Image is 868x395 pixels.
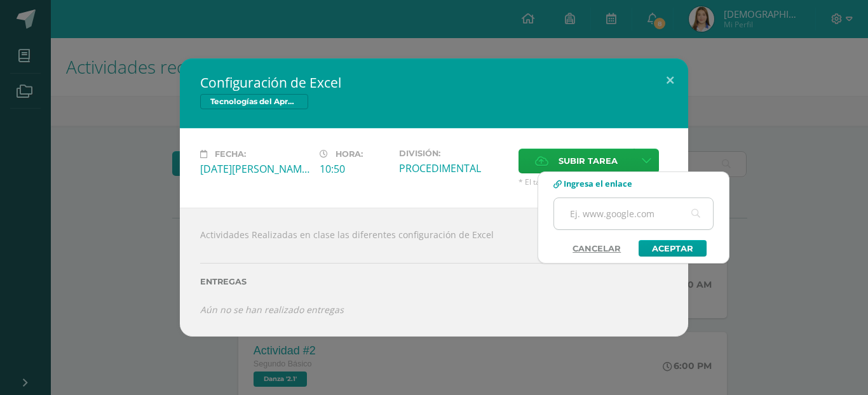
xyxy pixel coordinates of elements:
input: Ej. www.google.com [554,198,713,229]
span: Hora: [336,149,363,159]
span: Fecha: [215,149,246,159]
h2: Configuración de Excel [200,74,668,91]
div: PROCEDIMENTAL [399,161,508,175]
a: Cancelar [560,240,634,257]
button: Close (Esc) [652,58,688,102]
span: Subir tarea [559,149,618,173]
span: Ingresa el enlace [564,178,632,189]
label: Entregas [200,277,668,286]
div: Actividades Realizadas en clase las diferentes configuración de Excel [180,208,688,336]
span: Tecnologías del Aprendizaje y la Comunicación [200,94,308,109]
div: 10:50 [320,162,389,176]
a: Aceptar [639,240,707,257]
span: * El tamaño máximo permitido es 50 MB [519,177,668,187]
label: División: [399,149,508,158]
i: Aún no se han realizado entregas [200,304,344,316]
div: [DATE][PERSON_NAME] [200,162,309,176]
